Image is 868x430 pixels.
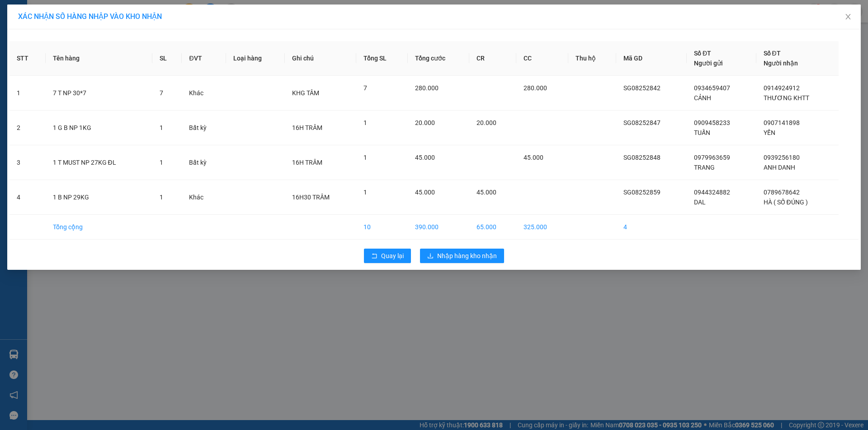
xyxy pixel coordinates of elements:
[835,5,861,30] button: Close
[694,189,730,196] span: 0944324882
[764,94,809,102] span: THƯƠNG KHTT
[182,180,226,215] td: Khác
[46,76,152,111] td: 7 T NP 30*7
[74,56,110,63] span: 0393844440
[41,48,86,55] span: 11:17:40 [DATE]
[285,41,356,76] th: Ghi chú
[764,119,800,126] span: 0907141898
[363,84,367,92] span: 7
[292,194,330,201] span: 16H30 TRÂM
[415,119,435,126] span: 20.000
[844,13,852,20] span: close
[694,154,730,161] span: 0979963659
[9,180,46,215] td: 4
[226,41,285,76] th: Loại hàng
[160,124,163,131] span: 1
[764,129,775,136] span: YẾN
[182,41,226,76] th: ĐVT
[46,145,152,180] td: 1 T MUST NP 27KG ĐL
[19,40,109,47] span: CTY CẢNH PHONG -
[9,111,46,145] td: 2
[160,159,163,166] span: 1
[363,189,367,196] span: 1
[415,84,439,92] span: 280.000
[46,111,152,145] td: 1 G B NP 1KG
[623,154,660,161] span: SG08252848
[764,84,800,92] span: 0914924912
[568,41,616,76] th: Thu hộ
[18,12,162,21] span: XÁC NHẬN SỐ HÀNG NHẬP VÀO KHO NHẬN
[420,249,504,263] button: downloadNhập hàng kho nhận
[160,89,163,97] span: 7
[3,40,109,47] span: N.gửi:
[356,41,408,76] th: Tổng SL
[764,154,800,161] span: 0939256180
[32,20,104,30] strong: MĐH:
[427,253,434,260] span: download
[46,215,152,240] td: Tổng cộng
[19,4,76,11] span: [DATE]-
[381,251,404,261] span: Quay lại
[415,189,435,196] span: 45.000
[469,215,516,240] td: 65.000
[476,189,496,196] span: 45.000
[53,20,104,30] span: SG08252555
[764,60,798,67] span: Người nhận
[516,41,568,76] th: CC
[9,145,46,180] td: 3
[764,189,800,196] span: 0789678642
[182,145,226,180] td: Bất kỳ
[516,215,568,240] td: 325.000
[152,41,182,76] th: SL
[623,119,660,126] span: SG08252847
[694,84,730,92] span: 0934659407
[39,5,76,11] span: [PERSON_NAME]
[764,164,795,171] span: ANH DANH
[24,56,74,63] span: [PERSON_NAME] -
[616,41,687,76] th: Mã GD
[764,199,808,206] span: HÀ ( SỐ ĐÚNG )
[292,159,322,166] span: 16H TRÂM
[623,84,660,92] span: SG08252842
[476,119,496,126] span: 20.000
[9,41,46,76] th: STT
[524,84,547,92] span: 280.000
[764,50,781,57] span: Số ĐT
[28,63,123,73] span: 2 THÙNG NP 30KG 27KG
[437,251,497,261] span: Nhập hàng kho nhận
[415,154,435,161] span: 45.000
[46,41,152,76] th: Tên hàng
[363,154,367,161] span: 1
[44,12,92,19] strong: PHIẾU TRẢ HÀNG
[3,48,39,55] span: Ngày/ giờ gửi:
[73,40,109,47] span: 0984166366
[160,194,163,201] span: 1
[364,249,411,263] button: rollbackQuay lại
[408,41,469,76] th: Tổng cước
[46,180,152,215] td: 1 B NP 29KG
[694,199,706,206] span: DAL
[3,65,123,72] span: Tên hàng:
[694,60,723,67] span: Người gửi
[694,94,711,102] span: CẢNH
[292,89,319,97] span: KHG TÂM
[694,129,710,136] span: TUẤN
[694,50,711,57] span: Số ĐT
[694,164,715,171] span: TRANG
[694,119,730,126] span: 0909458233
[623,189,660,196] span: SG08252859
[371,253,377,260] span: rollback
[292,124,322,131] span: 16H TRÂM
[408,215,469,240] td: 390.000
[182,76,226,111] td: Khác
[182,111,226,145] td: Bất kỳ
[363,119,367,126] span: 1
[3,56,110,63] span: N.nhận:
[469,41,516,76] th: CR
[9,76,46,111] td: 1
[356,215,408,240] td: 10
[616,215,687,240] td: 4
[3,4,76,11] span: 14:11-
[524,154,543,161] span: 45.000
